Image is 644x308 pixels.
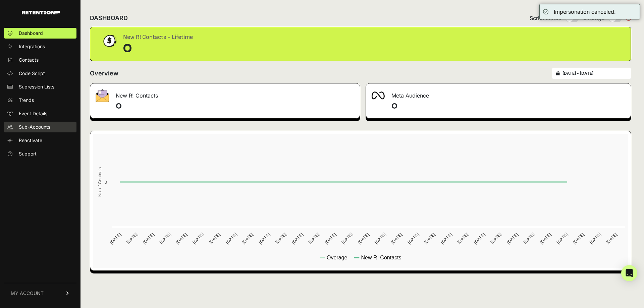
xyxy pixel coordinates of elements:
text: [DATE] [125,232,139,245]
a: Integrations [4,41,76,52]
a: Contacts [4,55,76,65]
text: [DATE] [605,232,618,245]
a: MY ACCOUNT [4,283,76,303]
div: Open Intercom Messenger [621,265,637,281]
text: [DATE] [456,232,469,245]
a: Reactivate [4,135,76,146]
h2: Overview [90,69,118,78]
div: New R! Contacts - Lifetime [123,33,193,42]
span: Support [19,150,37,157]
a: Support [4,148,76,159]
a: Sub-Accounts [4,122,76,132]
img: dollar-coin-05c43ed7efb7bc0c12610022525b4bbbb207c7efeef5aecc26f025e68dcafac9.png [101,33,118,49]
span: Trends [19,97,34,104]
text: [DATE] [225,232,238,245]
div: Impersonation canceled. [554,8,616,16]
a: Trends [4,95,76,106]
span: Sub-Accounts [19,124,50,130]
a: Code Script [4,68,76,79]
span: Contacts [19,57,39,63]
text: [DATE] [489,232,502,245]
a: Event Details [4,108,76,119]
span: Code Script [19,70,45,77]
text: [DATE] [208,232,221,245]
text: [DATE] [109,232,122,245]
text: [DATE] [258,232,271,245]
span: Event Details [19,110,47,117]
span: Dashboard [19,30,43,37]
text: [DATE] [307,232,320,245]
text: New R! Contacts [361,255,401,260]
img: Retention.com [22,11,60,14]
text: [DATE] [340,232,354,245]
text: [DATE] [555,232,569,245]
h2: DASHBOARD [90,13,128,23]
text: [DATE] [158,232,171,245]
span: Integrations [19,43,45,50]
div: Meta Audience [366,83,631,104]
text: Overage [327,255,347,260]
text: [DATE] [423,232,436,245]
text: [DATE] [241,232,254,245]
text: [DATE] [407,232,420,245]
div: 0 [123,42,193,55]
a: Dashboard [4,28,76,39]
span: MY ACCOUNT [11,290,44,297]
img: fa-envelope-19ae18322b30453b285274b1b8af3d052b27d846a4fbe8435d1a52b978f639a2.png [96,89,109,102]
text: [DATE] [192,232,205,245]
text: [DATE] [473,232,486,245]
a: Supression Lists [4,81,76,92]
text: [DATE] [291,232,304,245]
text: [DATE] [390,232,403,245]
text: [DATE] [324,232,337,245]
text: [DATE] [572,232,585,245]
text: [DATE] [440,232,453,245]
h4: 0 [116,101,355,112]
text: [DATE] [357,232,370,245]
text: [DATE] [589,232,602,245]
text: [DATE] [506,232,519,245]
div: New R! Contacts [90,83,360,104]
img: fa-meta-2f981b61bb99beabf952f7030308934f19ce035c18b003e963880cc3fabeebb7.png [371,91,385,100]
span: Supression Lists [19,83,54,90]
text: [DATE] [274,232,287,245]
span: Reactivate [19,137,42,144]
text: [DATE] [175,232,188,245]
span: Script status [530,14,561,22]
text: No. of Contacts [97,167,102,197]
text: [DATE] [539,232,552,245]
text: [DATE] [523,232,536,245]
h4: 0 [391,101,626,112]
text: [DATE] [374,232,387,245]
text: 0 [105,180,107,185]
text: [DATE] [142,232,155,245]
